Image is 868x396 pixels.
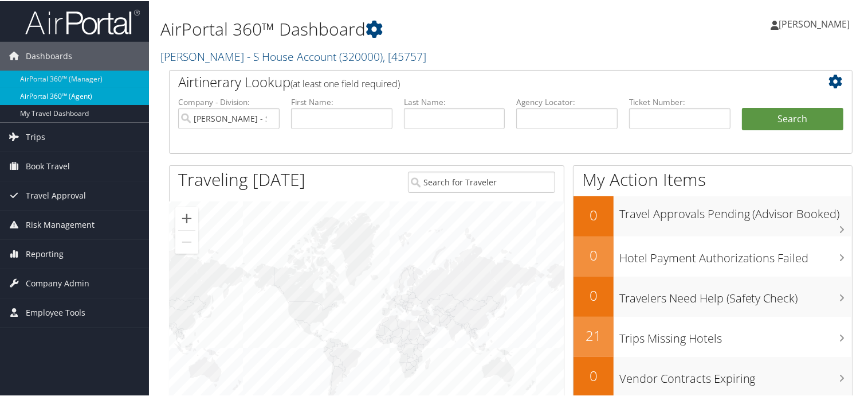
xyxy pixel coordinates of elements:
[742,107,843,130] button: Search
[619,284,852,305] h3: Travelers Need Help (Safety Check)
[574,285,614,304] h2: 0
[26,122,45,150] span: Trips
[178,95,280,107] label: Company - Division:
[771,6,861,40] a: [PERSON_NAME]
[26,41,72,69] span: Dashboards
[160,48,426,63] a: [PERSON_NAME] - S House Account
[574,325,614,344] h2: 21
[26,239,64,267] span: Reporting
[574,365,614,385] h2: 0
[290,76,400,89] span: (at least one field required)
[574,244,614,264] h2: 0
[619,364,852,386] h3: Vendor Contracts Expiring
[574,356,852,396] a: 0Vendor Contracts Expiring
[160,16,627,40] h1: AirPortal 360™ Dashboard
[383,48,426,63] span: , [ 45757 ]
[26,180,86,209] span: Travel Approval
[178,71,787,91] h2: Airtinerary Lookup
[516,95,618,107] label: Agency Locator:
[619,243,852,265] h3: Hotel Payment Authorizations Failed
[574,275,852,316] a: 0Travelers Need Help (Safety Check)
[404,95,505,107] label: Last Name:
[629,95,730,107] label: Ticket Number:
[779,17,850,29] span: [PERSON_NAME]
[574,195,852,235] a: 0Travel Approvals Pending (Advisor Booked)
[178,166,305,191] h1: Traveling [DATE]
[26,209,95,238] span: Risk Management
[175,230,198,253] button: Zoom out
[291,95,392,107] label: First Name:
[175,206,198,229] button: Zoom in
[339,48,383,63] span: ( 320000 )
[619,199,852,221] h3: Travel Approvals Pending (Advisor Booked)
[574,166,852,191] h1: My Action Items
[25,7,140,34] img: airportal-logo.png
[26,297,85,326] span: Employee Tools
[619,324,852,345] h3: Trips Missing Hotels
[26,151,70,180] span: Book Travel
[408,170,555,192] input: Search for Traveler
[26,268,89,297] span: Company Admin
[574,204,614,224] h2: 0
[574,235,852,275] a: 0Hotel Payment Authorizations Failed
[574,316,852,356] a: 21Trips Missing Hotels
